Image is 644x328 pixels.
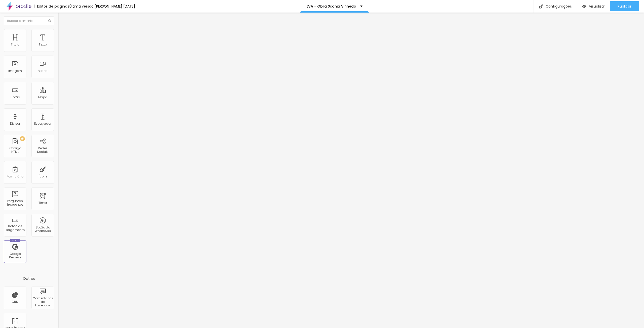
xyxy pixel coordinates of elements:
div: Mapa [38,96,47,99]
span: Publicar [618,4,631,8]
button: Publicar [610,1,639,11]
div: Código HTML [5,147,25,154]
div: Timer [38,201,47,205]
div: Ícone [38,175,47,178]
div: Novo [10,239,21,242]
div: Comentários do Facebook [33,297,53,307]
div: Divisor [10,122,20,125]
img: Icone [48,19,51,22]
input: Buscar elemento [4,16,54,25]
div: Espaçador [34,122,51,125]
span: Visualizar [589,4,605,8]
div: CRM [12,300,19,304]
iframe: Editor [58,13,644,328]
p: EVA - Obra Scania Vinhedo [306,5,356,8]
div: Formulário [7,175,23,178]
img: view-1.svg [582,4,586,9]
div: Título [11,43,19,46]
img: Icone [539,4,543,9]
div: Google Reviews [5,252,25,259]
div: Última versão [PERSON_NAME] [DATE] [69,5,135,8]
div: Texto [39,43,47,46]
button: Visualizar [577,1,610,11]
div: Editor de páginas [34,5,69,8]
div: Botão do WhatsApp [33,226,53,233]
div: Botão [11,96,20,99]
div: Vídeo [38,69,47,73]
div: Imagem [8,69,22,73]
div: Botão de pagamento [5,224,25,232]
div: Perguntas frequentes [5,199,25,207]
div: Redes Sociais [33,147,53,154]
